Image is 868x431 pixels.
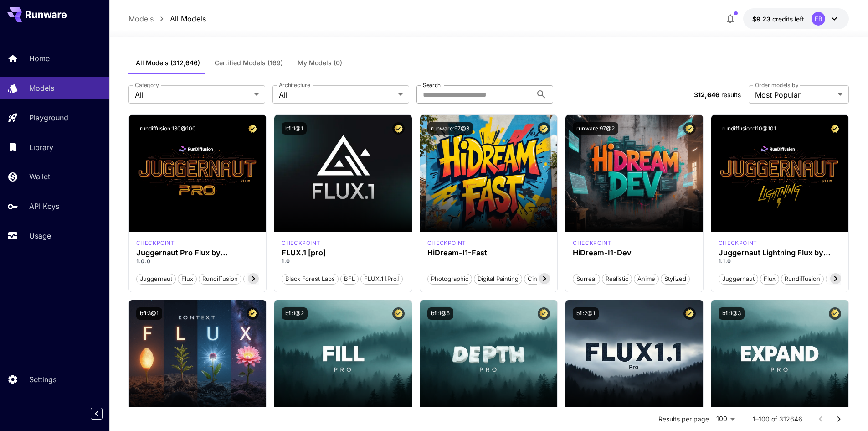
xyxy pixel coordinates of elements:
[602,273,632,285] button: Realistic
[658,415,709,424] p: Results per page
[753,415,802,424] p: 1–100 of 312646
[282,239,320,247] p: checkpoint
[135,81,159,89] label: Category
[719,273,758,285] button: juggernaut
[772,15,804,23] span: credits left
[427,249,550,257] h3: HiDream-I1-Fast
[755,89,834,100] span: Most Popular
[752,15,772,23] span: $9.23
[361,275,402,284] span: FLUX.1 [pro]
[282,249,405,257] h3: FLUX.1 [pro]
[29,112,68,123] p: Playground
[91,408,103,420] button: Collapse sidebar
[29,374,56,385] p: Settings
[427,307,453,320] button: bfl:1@5
[719,249,842,257] h3: Juggernaut Lightning Flux by RunDiffusion
[423,81,441,89] label: Search
[573,275,600,284] span: Surreal
[573,239,611,247] div: HiDream Dev
[128,13,154,24] a: Models
[279,89,395,100] span: All
[215,59,283,67] span: Certified Models (169)
[829,307,841,320] button: Certified Model – Vetted for best performance and includes a commercial license.
[170,13,206,24] a: All Models
[340,273,359,285] button: BFL
[392,307,405,320] button: Certified Model – Vetted for best performance and includes a commercial license.
[573,249,696,257] h3: HiDream-I1-Dev
[573,273,600,285] button: Surreal
[427,122,473,135] button: runware:97@3
[538,122,550,135] button: Certified Model – Vetted for best performance and includes a commercial license.
[634,275,658,284] span: Anime
[341,275,358,284] span: BFL
[427,239,466,247] p: checkpoint
[829,122,841,135] button: Certified Model – Vetted for best performance and includes a commercial license.
[136,273,176,285] button: juggernaut
[136,307,162,320] button: bfl:3@1
[29,83,54,93] p: Models
[826,273,853,285] button: schnell
[136,249,259,257] h3: Juggernaut Pro Flux by RunDiffusion
[282,122,307,135] button: bfl:1@1
[29,201,59,212] p: API Keys
[524,275,559,284] span: Cinematic
[781,273,824,285] button: rundiffusion
[752,14,804,24] div: $9.2263
[29,142,53,153] p: Library
[243,273,260,285] button: pro
[573,307,599,320] button: bfl:2@1
[282,239,320,247] div: fluxpro
[29,53,50,64] p: Home
[812,12,825,26] div: EB
[98,405,109,422] div: Collapse sidebar
[830,410,848,428] button: Go to next page
[524,273,559,285] button: Cinematic
[137,275,175,284] span: juggernaut
[128,13,206,24] nav: breadcrumb
[683,307,696,320] button: Certified Model – Vetted for best performance and includes a commercial license.
[474,273,522,285] button: Digital Painting
[474,275,522,284] span: Digital Painting
[282,275,338,284] span: Black Forest Labs
[713,412,738,426] div: 100
[661,275,689,284] span: Stylized
[573,122,618,135] button: runware:97@2
[661,273,690,285] button: Stylized
[427,239,466,247] div: HiDream Fast
[29,171,50,182] p: Wallet
[719,275,758,284] span: juggernaut
[760,273,779,285] button: flux
[298,59,342,67] span: My Models (0)
[721,91,741,99] span: results
[719,122,780,135] button: rundiffusion:110@101
[136,59,200,67] span: All Models (312,646)
[427,273,472,285] button: Photographic
[719,239,757,247] p: checkpoint
[683,122,696,135] button: Certified Model – Vetted for best performance and includes a commercial license.
[136,239,175,247] p: checkpoint
[29,230,51,241] p: Usage
[743,8,849,29] button: $9.2263EB
[694,91,719,99] span: 312,646
[178,275,196,284] span: flux
[719,307,745,320] button: bfl:1@3
[602,275,632,284] span: Realistic
[360,273,403,285] button: FLUX.1 [pro]
[135,89,251,100] span: All
[573,239,611,247] p: checkpoint
[178,273,197,285] button: flux
[538,307,550,320] button: Certified Model – Vetted for best performance and includes a commercial license.
[244,275,260,284] span: pro
[199,275,241,284] span: rundiffusion
[279,81,310,89] label: Architecture
[826,275,853,284] span: schnell
[719,257,842,265] p: 1.1.0
[634,273,659,285] button: Anime
[781,275,823,284] span: rundiffusion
